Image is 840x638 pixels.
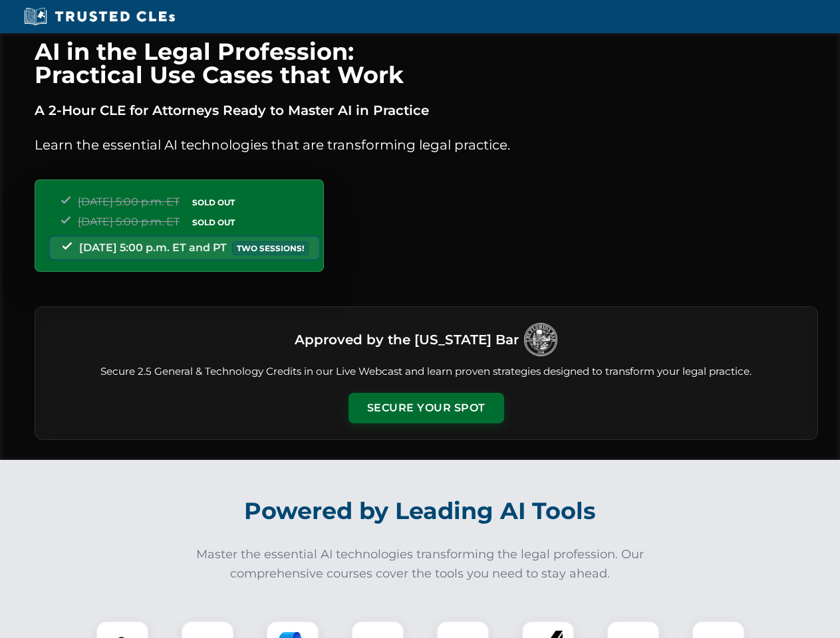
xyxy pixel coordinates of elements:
img: Trusted CLEs [20,7,179,27]
button: Secure Your Spot [349,393,504,423]
span: SOLD OUT [188,195,239,209]
h3: Approved by the [US_STATE] Bar [295,328,519,352]
img: Logo [524,323,557,356]
p: Master the essential AI technologies transforming the legal profession. Our comprehensive courses... [188,545,653,584]
p: A 2-Hour CLE for Attorneys Ready to Master AI in Practice [35,100,818,121]
h1: AI in the Legal Profession: Practical Use Cases that Work [35,40,818,86]
span: [DATE] 5:00 p.m. ET [78,215,180,228]
p: Secure 2.5 General & Technology Credits in our Live Webcast and learn proven strategies designed ... [51,364,801,379]
h2: Powered by Leading AI Tools [52,488,789,534]
span: [DATE] 5:00 p.m. ET [78,195,180,208]
p: Learn the essential AI technologies that are transforming legal practice. [35,134,818,156]
span: SOLD OUT [188,215,239,229]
